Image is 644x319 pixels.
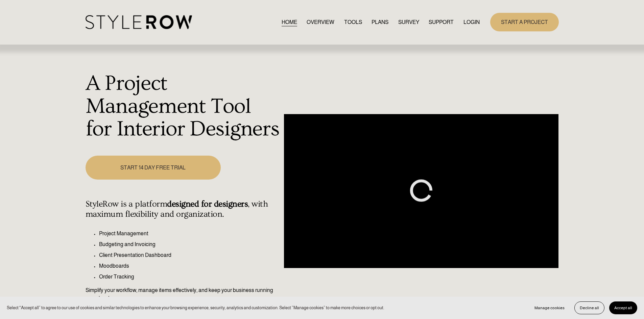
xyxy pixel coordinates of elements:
[99,251,281,259] p: Client Presentation Dashboard
[167,199,248,209] strong: designed for designers
[86,156,221,180] a: START 14 DAY FREE TRIAL
[86,72,281,141] h1: A Project Management Tool for Interior Designers
[372,18,388,27] a: PLANS
[99,230,281,238] p: Project Management
[609,301,637,314] button: Accept all
[529,301,570,314] button: Manage cookies
[7,304,384,311] p: Select “Accept all” to agree to our use of cookies and similar technologies to enhance your brows...
[307,18,334,27] a: OVERVIEW
[490,13,559,31] a: START A PROJECT
[574,301,604,314] button: Decline all
[99,240,281,248] p: Budgeting and Invoicing
[99,262,281,270] p: Moodboards
[580,305,599,310] span: Decline all
[534,305,565,310] span: Manage cookies
[86,15,192,29] img: StyleRow
[429,18,454,27] a: folder dropdown
[99,273,281,281] p: Order Tracking
[86,286,281,302] p: Simplify your workflow, manage items effectively, and keep your business running seamlessly.
[463,18,480,27] a: LOGIN
[344,18,362,27] a: TOOLS
[86,199,281,219] h4: StyleRow is a platform , with maximum flexibility and organization.
[398,18,419,27] a: SURVEY
[282,18,297,27] a: HOME
[429,18,454,26] span: SUPPORT
[614,305,632,310] span: Accept all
